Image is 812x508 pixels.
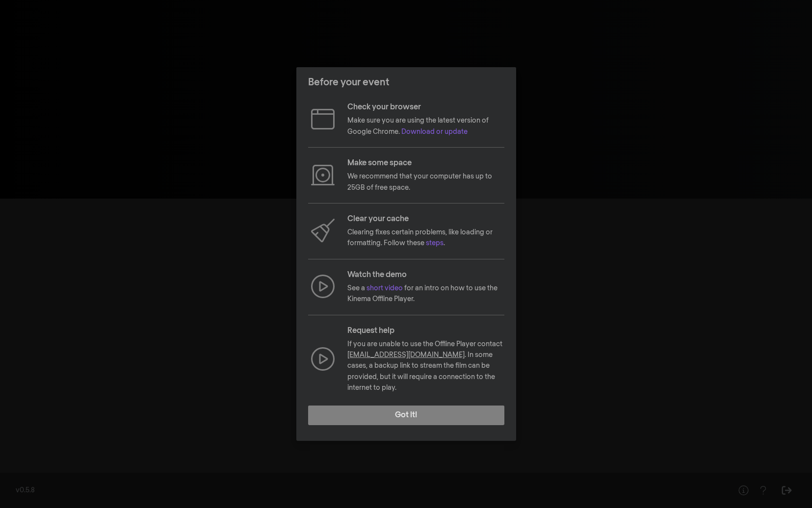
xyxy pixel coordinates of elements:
[401,128,468,135] a: Download or update
[367,285,403,292] a: short video
[308,406,504,425] button: Got it!
[296,67,516,98] header: Before your event
[347,227,504,249] p: Clearing fixes certain problems, like loading or formatting. Follow these .
[347,325,504,337] p: Request help
[347,339,504,394] p: If you are unable to use the Offline Player contact . In some cases, a backup link to stream the ...
[347,352,465,358] a: [EMAIL_ADDRESS][DOMAIN_NAME]
[347,157,504,169] p: Make some space
[426,240,444,247] a: steps
[347,269,504,281] p: Watch the demo
[347,283,504,305] p: See a for an intro on how to use the Kinema Offline Player.
[347,102,504,113] p: Check your browser
[347,171,504,193] p: We recommend that your computer has up to 25GB of free space.
[347,213,504,225] p: Clear your cache
[347,115,504,137] p: Make sure you are using the latest version of Google Chrome.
